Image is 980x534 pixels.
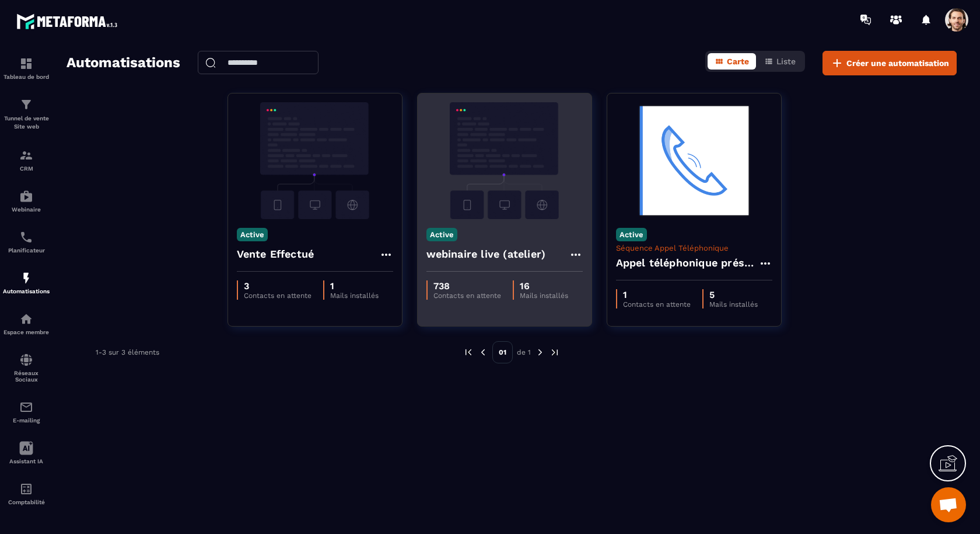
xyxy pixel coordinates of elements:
[16,11,121,32] img: logo
[478,347,488,358] img: prev
[3,247,50,254] p: Planificateur
[3,391,50,432] a: emailemailE-mailing
[757,53,803,70] button: Liste
[616,255,758,271] h4: Appel téléphonique présence
[3,262,50,303] a: automationsautomationsAutomatisations
[96,348,159,356] p: 1-3 sur 3 éléments
[492,341,513,363] p: 01
[822,51,957,75] button: Créer une automatisation
[19,98,33,112] img: formation
[3,417,50,424] p: E-mailing
[616,244,772,252] p: Séquence Appel Téléphonique
[426,228,457,241] p: Active
[3,140,50,181] a: formationformationCRM
[520,280,568,292] p: 16
[433,292,501,300] p: Contacts en attente
[709,289,758,300] p: 5
[19,57,33,71] img: formation
[19,482,33,496] img: accountant
[19,400,33,414] img: email
[3,115,50,131] p: Tunnel de vente Site web
[433,280,501,292] p: 738
[330,292,379,300] p: Mails installés
[3,499,50,505] p: Comptabilité
[19,271,33,285] img: automations
[426,246,546,262] h4: webinaire live (atelier)
[3,221,50,262] a: schedulerschedulerPlanificateur
[3,89,50,140] a: formationformationTunnel de vente Site web
[727,57,749,66] span: Carte
[535,347,545,358] img: next
[616,228,647,241] p: Active
[776,57,796,66] span: Liste
[3,473,50,514] a: accountantaccountantComptabilité
[66,51,180,75] h2: Automatisations
[931,487,966,522] div: Ouvrir le chat
[623,289,691,300] p: 1
[3,181,50,221] a: automationsautomationsWebinaire
[616,102,772,219] img: automation-background
[3,74,50,80] p: Tableau de bord
[3,288,50,294] p: Automatisations
[708,53,756,70] button: Carte
[3,458,50,464] p: Assistant IA
[19,353,33,367] img: social-network
[846,57,949,69] span: Créer une automatisation
[244,280,311,292] p: 3
[3,303,50,344] a: automationsautomationsEspace membre
[3,165,50,172] p: CRM
[19,148,33,162] img: formation
[549,347,560,358] img: next
[330,280,379,292] p: 1
[3,206,50,213] p: Webinaire
[237,102,393,219] img: automation-background
[517,348,531,357] p: de 1
[19,312,33,326] img: automations
[463,347,474,358] img: prev
[244,292,311,300] p: Contacts en attente
[3,344,50,391] a: social-networksocial-networkRéseaux Sociaux
[623,300,691,308] p: Contacts en attente
[3,432,50,473] a: Assistant IA
[426,102,583,219] img: automation-background
[237,228,268,241] p: Active
[19,230,33,244] img: scheduler
[709,300,758,308] p: Mails installés
[3,48,50,89] a: formationformationTableau de bord
[19,189,33,203] img: automations
[3,329,50,335] p: Espace membre
[3,370,50,383] p: Réseaux Sociaux
[520,292,568,300] p: Mails installés
[237,246,314,262] h4: Vente Effectué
